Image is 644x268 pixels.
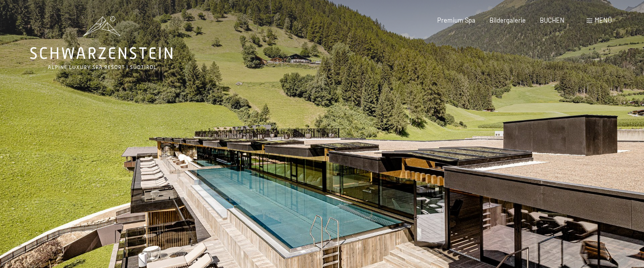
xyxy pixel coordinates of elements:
[490,16,526,24] a: Bildergalerie
[540,16,565,24] a: BUCHEN
[437,16,475,24] a: Premium Spa
[595,16,612,24] span: Menü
